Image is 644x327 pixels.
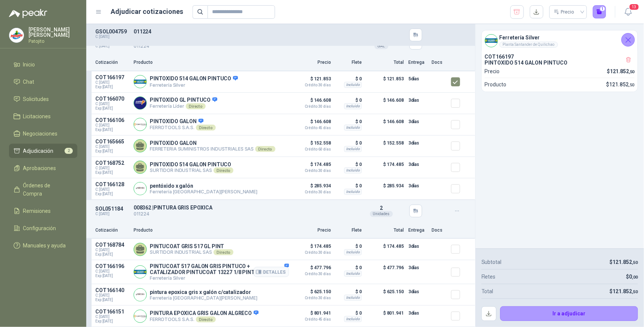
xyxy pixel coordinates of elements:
[366,74,404,89] p: $ 121.853
[9,161,77,175] a: Aprobaciones
[150,75,238,82] p: PINTOXIDO 514 GALON PINTUCO
[293,251,331,255] span: Crédito 30 días
[95,139,129,145] p: COT165665
[95,44,129,48] p: C: [DATE]
[366,139,404,154] p: $ 152.558
[293,96,331,108] p: $ 146.608
[95,80,129,85] span: C: [DATE]
[366,287,404,302] p: $ 625.150
[95,160,129,166] p: COT168752
[481,273,496,281] p: Fletes
[336,287,362,296] p: $ 0
[95,227,129,234] p: Cotización
[134,310,146,322] img: Company Logo
[95,206,129,212] p: SOL051184
[607,67,635,75] p: $
[95,315,129,319] span: C: [DATE]
[9,127,77,141] a: Negociaciones
[336,59,362,66] p: Flete
[293,83,331,87] span: Crédito 30 días
[293,105,331,108] span: Crédito 30 días
[366,309,404,324] p: $ 801.941
[293,117,331,130] p: $ 146.608
[150,289,257,295] p: pintura epoxica gris x galón c/catalizador
[196,125,216,131] div: Directo
[408,181,427,190] p: 3 días
[336,227,362,234] p: Flete
[366,96,404,111] p: $ 146.608
[95,170,129,175] span: Exp: [DATE]
[150,243,233,249] p: PINTUCOAT GRIS 517 GL PINT
[95,192,129,196] span: Exp: [DATE]
[336,96,362,105] p: $ 0
[134,205,358,211] p: 008362 | PINTURA GRIS EPOXICA
[344,316,362,322] div: Incluido
[408,74,427,83] p: 5 días
[485,60,635,66] p: PINTOXIDO 514 GALON PINTUCO
[134,59,289,66] p: Producto
[134,289,146,301] img: Company Logo
[95,149,129,154] span: Exp: [DATE]
[95,242,129,248] p: COT168784
[481,287,494,295] p: Total
[606,80,635,89] p: $
[9,221,77,235] a: Configuración
[336,181,362,190] p: $ 0
[336,242,362,251] p: $ 0
[95,117,129,123] p: COT166106
[214,249,233,255] div: Directo
[632,289,638,294] span: ,50
[9,9,47,18] img: Logo peakr
[344,125,362,131] div: Incluido
[408,96,427,105] p: 3 días
[344,103,362,109] div: Incluido
[336,139,362,148] p: $ 0
[482,30,638,51] div: Company LogoFerretería SilverPlanta Santander de Quilichao
[23,181,70,198] span: Órdenes de Compra
[626,273,638,281] p: $
[432,59,447,66] p: Docs
[150,263,289,275] p: PINTUCOAT 517 GALON GRIS PINTUCO + CATALIZADOR PINTUCOAT 13227 1/8 PINTUCO
[95,293,129,298] span: C: [DATE]
[375,43,388,49] div: GAL
[293,160,331,173] p: $ 174.485
[9,28,24,42] img: Company Logo
[293,318,331,321] span: Crédito 45 días
[150,82,238,88] p: Ferretería Silver
[95,181,129,187] p: COT166128
[95,85,129,89] span: Exp: [DATE]
[408,263,427,272] p: 3 días
[344,146,362,152] div: Incluido
[95,263,129,269] p: COT166196
[593,5,606,19] button: 1
[366,263,404,281] p: $ 477.796
[408,117,427,126] p: 3 días
[366,117,404,132] p: $ 146.608
[336,117,362,126] p: $ 0
[609,81,635,87] span: 121.852
[95,123,129,128] span: C: [DATE]
[610,287,638,295] p: $
[366,227,404,234] p: Total
[336,263,362,272] p: $ 0
[293,296,331,300] span: Crédito 30 días
[554,6,576,18] div: Precio
[150,167,233,173] p: SURTIDOR INDUSTRIAL SAS
[500,33,558,42] h4: Ferretería Silver
[408,242,427,251] p: 3 días
[134,97,146,109] img: Company Logo
[629,3,639,11] span: 13
[95,166,129,170] span: C: [DATE]
[95,102,129,106] span: C: [DATE]
[255,146,275,152] div: Directo
[336,160,362,169] p: $ 0
[95,128,129,132] span: Exp: [DATE]
[150,125,216,131] p: FERROTOOLS S.A.S.
[9,204,77,218] a: Remisiones
[344,167,362,173] div: Incluido
[432,227,447,234] p: Docs
[366,242,404,257] p: $ 174.485
[344,271,362,277] div: Incluido
[293,242,331,255] p: $ 174.485
[344,189,362,195] div: Incluido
